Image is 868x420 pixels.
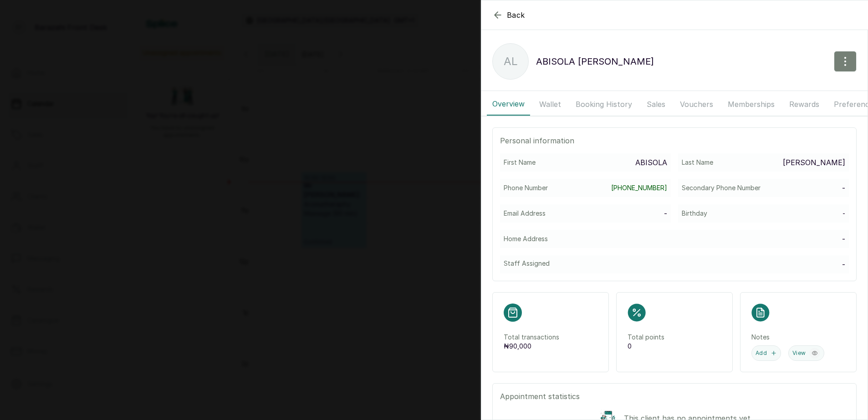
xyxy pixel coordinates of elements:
[492,10,525,20] button: Back
[682,158,713,167] p: Last Name
[504,209,546,218] p: Email Address
[570,93,638,116] button: Booking History
[722,93,780,116] button: Memberships
[788,345,824,361] button: View
[628,333,721,342] p: Total points
[500,135,849,146] p: Personal information
[641,93,671,116] button: Sales
[504,259,550,268] p: Staff Assigned
[664,208,667,219] p: -
[504,158,536,167] p: First Name
[504,234,548,243] p: Home Address
[842,182,845,193] p: -
[509,342,531,350] span: 90,000
[784,93,825,116] button: Rewards
[611,183,667,192] a: [PHONE_NUMBER]
[500,391,849,402] p: Appointment statistics
[504,333,597,342] p: Total transactions
[783,157,845,168] p: [PERSON_NAME]
[842,259,845,270] p: -
[504,342,597,351] p: ₦
[628,342,632,350] span: 0
[842,209,845,218] p: -
[751,333,845,342] p: Notes
[751,345,781,361] button: Add
[487,93,530,116] button: Overview
[504,53,518,70] p: AL
[507,10,525,20] span: Back
[536,54,654,69] p: ABISOLA [PERSON_NAME]
[682,183,761,192] p: Secondary Phone Number
[504,183,548,192] p: Phone Number
[674,93,719,116] button: Vouchers
[635,157,667,168] p: ABISOLA
[534,93,567,116] button: Wallet
[842,233,845,244] p: -
[682,209,707,218] p: Birthday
